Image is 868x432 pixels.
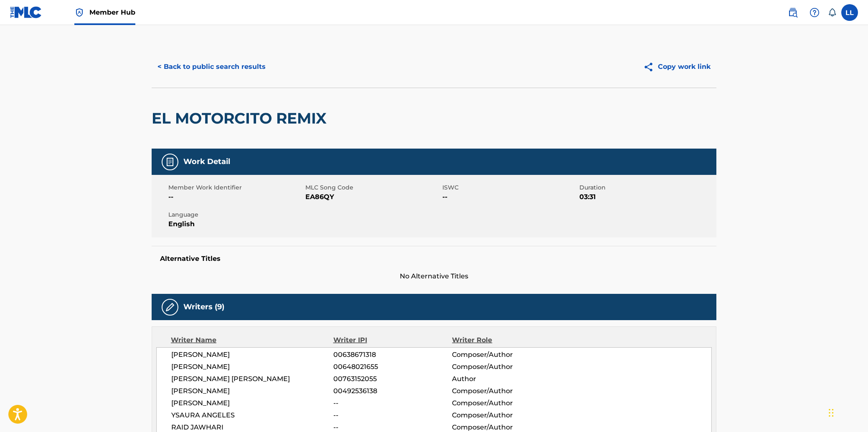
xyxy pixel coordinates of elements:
span: -- [333,410,452,420]
span: [PERSON_NAME] [171,362,333,372]
span: -- [442,192,577,202]
span: [PERSON_NAME] [PERSON_NAME] [171,374,333,384]
span: 00492536138 [333,386,452,396]
img: search [788,8,798,18]
div: Writer Role [452,335,560,345]
img: Copy work link [643,62,658,72]
span: 00648021655 [333,362,452,372]
span: Member Hub [89,8,135,17]
span: 03:31 [579,192,714,202]
span: [PERSON_NAME] [171,350,333,360]
span: Language [168,210,303,219]
span: Composer/Author [452,410,560,420]
h5: Work Detail [183,157,230,167]
div: Writer Name [171,335,333,345]
span: Composer/Author [452,362,560,372]
img: Writers [165,302,175,312]
span: EA86QY [305,192,440,202]
span: -- [333,398,452,408]
span: Composer/Author [452,350,560,360]
span: 00638671318 [333,350,452,360]
iframe: Chat Widget [826,392,868,432]
div: Writer IPI [333,335,452,345]
span: 00763152055 [333,374,452,384]
span: Composer/Author [452,398,560,408]
span: English [168,219,303,229]
iframe: Resource Center [845,290,868,359]
h5: Alternative Titles [160,255,708,263]
div: Help [806,4,823,21]
span: [PERSON_NAME] [171,398,333,408]
span: No Alternative Titles [152,271,716,281]
span: ISWC [442,183,577,192]
span: [PERSON_NAME] [171,386,333,396]
h2: EL MOTORCITO REMIX [152,109,331,128]
img: MLC Logo [10,6,42,18]
span: YSAURA ANGELES [171,410,333,420]
button: < Back to public search results [152,56,272,77]
span: Member Work Identifier [168,183,303,192]
img: Work Detail [165,157,175,167]
span: -- [168,192,303,202]
span: Duration [579,183,714,192]
h5: Writers (9) [183,302,224,312]
div: Notifications [828,8,836,17]
span: Author [452,374,560,384]
div: User Menu [841,4,858,21]
img: help [810,8,820,18]
a: Public Search [784,4,801,21]
button: Copy work link [637,56,716,77]
span: Composer/Author [452,386,560,396]
span: MLC Song Code [305,183,440,192]
img: Top Rightsholder [74,8,84,18]
div: Drag [829,400,834,425]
